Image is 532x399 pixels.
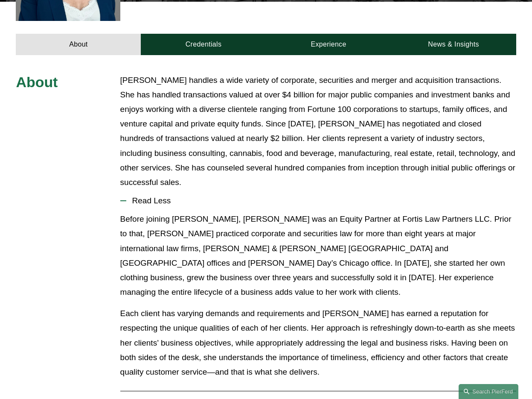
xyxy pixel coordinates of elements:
[120,212,516,386] div: Read Less
[459,384,518,399] a: Search this site
[126,196,516,205] span: Read Less
[120,306,516,379] p: Each client has varying demands and requirements and [PERSON_NAME] has earned a reputation for re...
[120,212,516,299] p: Before joining [PERSON_NAME], [PERSON_NAME] was an Equity Partner at Fortis Law Partners LLC. Pri...
[391,34,516,55] a: News & Insights
[120,73,516,190] p: [PERSON_NAME] handles a wide variety of corporate, securities and merger and acquisition transact...
[16,74,58,90] span: About
[120,190,516,212] button: Read Less
[16,34,141,55] a: About
[141,34,266,55] a: Credentials
[266,34,391,55] a: Experience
